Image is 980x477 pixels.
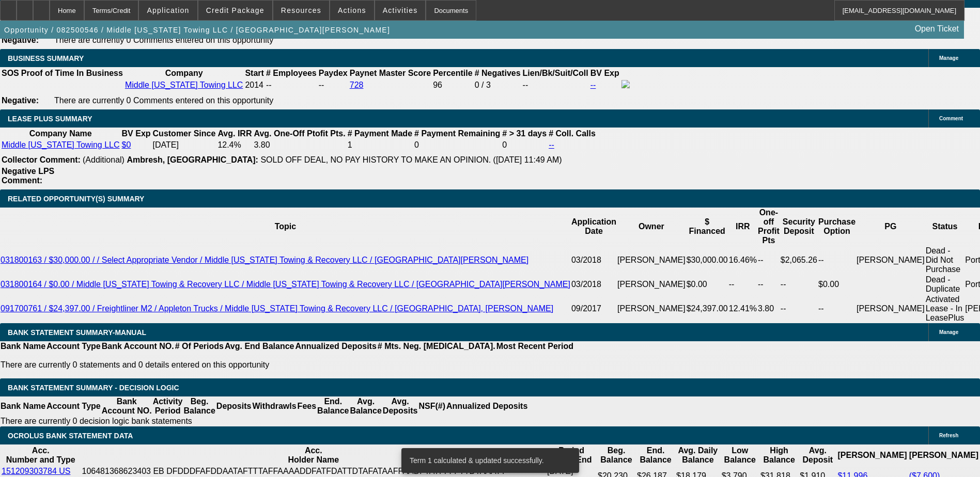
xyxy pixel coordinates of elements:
span: OCROLUS BANK STATEMENT DATA [8,432,133,440]
div: 96 [433,81,472,90]
th: Deposits [216,396,252,416]
th: [PERSON_NAME] [837,446,907,465]
td: [PERSON_NAME] [617,246,686,275]
th: Account Type [46,341,101,352]
th: Owner [617,208,686,246]
span: (Additional) [83,155,125,164]
span: Bank Statement Summary - Decision Logic [8,384,179,392]
td: [DATE] [152,140,216,150]
th: Status [925,208,965,246]
span: Manage [939,55,958,61]
th: Application Date [571,208,617,246]
a: $0 [122,140,131,149]
span: Manage [939,329,958,335]
td: -- [522,79,589,91]
th: NSF(#) [418,396,446,416]
td: -- [780,275,818,294]
th: Purchase Option [818,208,856,246]
th: Proof of Time In Business [21,68,123,78]
b: Paynet Master Score [350,69,431,77]
td: Dead - Duplicate [925,275,965,294]
b: # Payment Made [348,129,412,138]
span: Resources [281,6,321,14]
img: facebook-icon.png [621,80,630,88]
span: Application [147,6,189,14]
th: PG [856,208,925,246]
td: $2,065.26 [780,246,818,275]
a: 031800163 / $30,000.00 / / Select Appropriate Vendor / Middle [US_STATE] Towing & Recovery LLC / ... [1,256,528,264]
th: Avg. Balance [349,396,382,416]
td: 16.46% [728,246,757,275]
td: Dead - Did Not Purchase [925,246,965,275]
th: Beg. Balance [183,396,215,416]
b: Ambresh, [GEOGRAPHIC_DATA]: [127,155,258,164]
button: Application [139,1,197,20]
th: Annualized Deposits [294,341,377,352]
b: # > 31 days [502,129,547,138]
button: Resources [273,1,329,20]
td: 12.4% [217,140,252,150]
th: Activity Period [152,396,183,416]
td: 03/2018 [571,275,617,294]
b: BV Exp [122,129,151,138]
span: -- [266,81,272,89]
span: There are currently 0 Comments entered on this opportunity [54,96,273,105]
td: $0.00 [686,275,728,294]
th: Bank Account NO. [101,396,152,416]
span: LEASE PLUS SUMMARY [8,115,92,123]
td: 09/2017 [571,294,617,323]
th: Bank Account NO. [101,341,175,352]
td: $24,397.00 [686,294,728,323]
span: Activities [383,6,418,14]
td: -- [318,79,348,91]
th: SOS [1,68,20,78]
a: -- [549,140,554,149]
b: Collector Comment: [2,155,81,164]
button: Activities [375,1,426,20]
b: # Coll. Calls [549,129,596,138]
th: Beg. Balance [597,446,635,465]
td: 1 [347,140,413,150]
span: Actions [338,6,366,14]
td: 0 [502,140,547,150]
span: BANK STATEMENT SUMMARY-MANUAL [8,328,146,337]
span: Opportunity / 082500546 / Middle [US_STATE] Towing LLC / [GEOGRAPHIC_DATA][PERSON_NAME] [4,26,390,34]
a: Middle [US_STATE] Towing LLC [2,140,120,149]
a: 091700761 / $24,397.00 / Freightliner M2 / Appleton Trucks / Middle [US_STATE] Towing & Recovery ... [1,304,553,313]
th: Avg. End Balance [224,341,295,352]
th: Withdrawls [252,396,297,416]
b: Company [165,69,203,77]
span: Credit Package [206,6,265,14]
b: # Employees [266,69,317,77]
a: 728 [350,81,364,89]
b: Negative LPS Comment: [2,167,54,185]
td: -- [728,275,757,294]
td: 3.80 [757,294,780,323]
b: Customer Since [153,129,216,138]
a: Open Ticket [911,20,963,38]
span: Refresh [939,433,958,438]
td: -- [757,275,780,294]
div: 0 / 3 [475,81,521,90]
b: BV Exp [590,69,619,77]
th: Acc. Holder Name [82,446,546,465]
td: $0.00 [818,275,856,294]
td: [PERSON_NAME] [856,294,925,323]
b: Avg. One-Off Ptofit Pts. [254,129,345,138]
button: Actions [330,1,374,20]
button: Credit Package [198,1,272,20]
td: -- [757,246,780,275]
a: 031800164 / $0.00 / Middle [US_STATE] Towing & Recovery LLC / Middle [US_STATE] Towing & Recovery... [1,280,570,289]
td: 12.41% [728,294,757,323]
th: Avg. Deposits [382,396,418,416]
td: Activated Lease - In LeasePlus [925,294,965,323]
th: Security Deposit [780,208,818,246]
th: End. Balance [317,396,349,416]
th: # Mts. Neg. [MEDICAL_DATA]. [377,341,496,352]
td: -- [818,294,856,323]
a: -- [590,81,596,89]
td: 3.80 [253,140,346,150]
b: Negative: [2,96,39,105]
th: Fees [297,396,317,416]
th: Account Type [46,396,101,416]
